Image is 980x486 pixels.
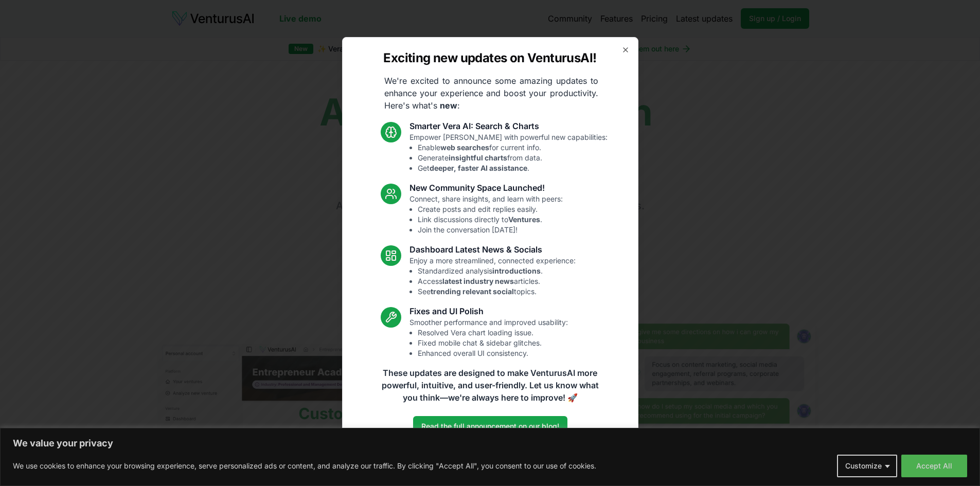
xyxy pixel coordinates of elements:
[376,75,607,112] p: We're excited to announce some amazing updates to enhance your experience and boost your producti...
[508,215,540,224] strong: Ventures
[409,256,576,297] p: Enjoy a more streamlined, connected experience:
[431,287,514,296] strong: trending relevant social
[418,163,608,173] li: Get .
[409,120,608,132] h3: Smarter Vera AI: Search & Charts
[418,266,576,276] li: Standardized analysis .
[418,328,568,338] li: Resolved Vera chart loading issue.
[418,142,608,153] li: Enable for current info.
[440,143,489,152] strong: web searches
[449,153,507,162] strong: insightful charts
[409,243,576,256] h3: Dashboard Latest News & Socials
[409,317,568,358] p: Smoother performance and improved usability:
[430,164,527,172] strong: deeper, faster AI assistance
[418,204,563,214] li: Create posts and edit replies easily.
[409,132,608,173] p: Empower [PERSON_NAME] with powerful new capabilities:
[418,225,563,235] li: Join the conversation [DATE]!
[418,338,568,348] li: Fixed mobile chat & sidebar glitches.
[409,182,563,194] h3: New Community Space Launched!
[418,348,568,358] li: Enhanced overall UI consistency.
[492,266,541,275] strong: introductions
[413,416,567,437] a: Read the full announcement on our blog!
[383,50,596,66] h2: Exciting new updates on VenturusAI!
[440,100,457,111] strong: new
[442,277,514,285] strong: latest industry news
[409,194,563,235] p: Connect, share insights, and learn with peers:
[418,276,576,286] li: Access articles.
[418,286,576,297] li: See topics.
[375,367,605,404] p: These updates are designed to make VenturusAI more powerful, intuitive, and user-friendly. Let us...
[418,153,608,163] li: Generate from data.
[418,214,563,225] li: Link discussions directly to .
[409,305,568,317] h3: Fixes and UI Polish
